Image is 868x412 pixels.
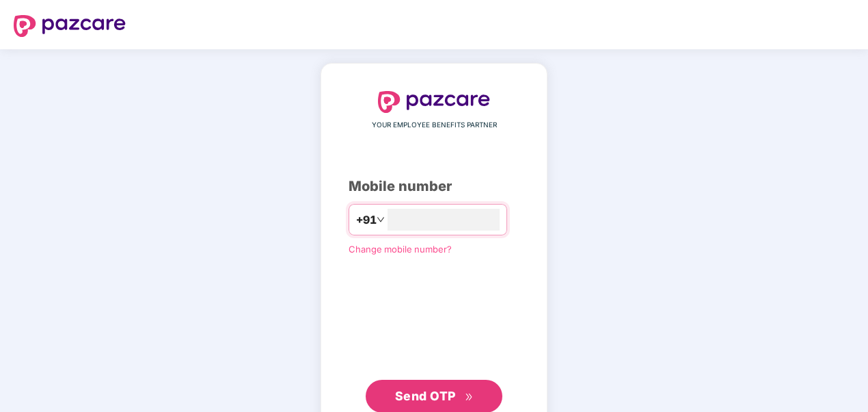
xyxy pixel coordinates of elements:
img: logo [378,91,490,113]
span: YOUR EMPLOYEE BENEFITS PARTNER [372,120,497,131]
div: Mobile number [349,176,519,197]
span: down [377,216,385,224]
span: Send OTP [395,389,456,403]
a: Change mobile number? [349,244,452,255]
span: +91 [356,211,377,229]
span: double-right [465,393,474,402]
img: logo [14,15,126,37]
